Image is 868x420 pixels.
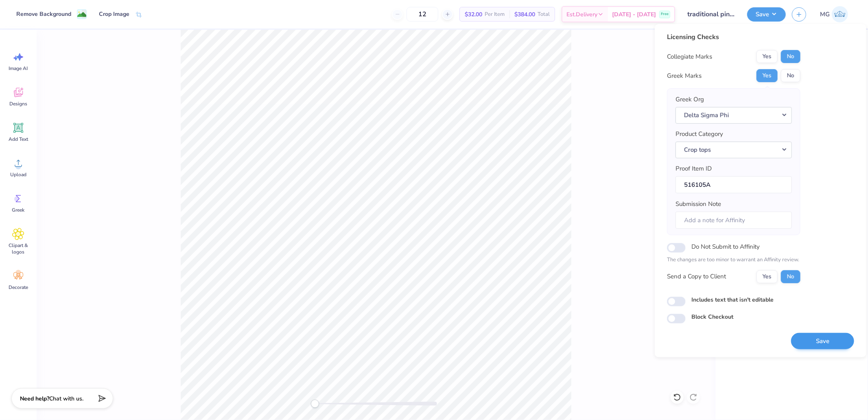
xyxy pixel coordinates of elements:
[20,395,49,402] strong: Need help?
[691,295,774,304] label: Includes text that isn't editable
[311,400,319,408] div: Accessibility label
[791,332,854,349] button: Save
[676,141,792,158] button: Crop tops
[5,242,32,255] span: Clipart & logos
[9,136,28,142] span: Add Text
[667,272,726,281] div: Send a Copy to Client
[691,241,760,252] label: Do Not Submit to Affinity
[781,270,800,283] button: No
[538,10,550,19] span: Total
[747,7,786,22] button: Save
[676,107,792,123] button: Delta Sigma Phi
[691,313,733,321] label: Block Checkout
[676,95,704,104] label: Greek Org
[676,211,792,229] input: Add a note for Affinity
[832,6,848,22] img: Michael Galon
[816,6,852,22] a: MG
[514,10,535,19] span: $384.00
[781,50,800,63] button: No
[756,69,778,82] button: Yes
[676,129,723,139] label: Product Category
[9,65,28,72] span: Image AI
[676,164,712,173] label: Proof Item ID
[9,284,28,291] span: Decorate
[676,199,721,209] label: Submission Note
[820,10,830,19] span: MG
[661,11,669,17] span: Free
[9,101,27,107] span: Designs
[681,6,741,22] input: Untitled Design
[465,10,482,19] span: $32.00
[667,256,800,264] p: The changes are too minor to warrant an Affinity review.
[99,10,129,18] div: Crop Image
[667,71,702,81] div: Greek Marks
[407,7,438,22] input: – –
[12,207,25,213] span: Greek
[756,50,778,63] button: Yes
[10,171,26,178] span: Upload
[566,10,597,19] span: Est. Delivery
[756,270,778,283] button: Yes
[612,10,656,19] span: [DATE] - [DATE]
[667,32,800,42] div: Licensing Checks
[485,10,505,19] span: Per Item
[49,395,83,402] span: Chat with us.
[667,52,712,61] div: Collegiate Marks
[16,10,71,18] div: Remove Background
[781,69,800,82] button: No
